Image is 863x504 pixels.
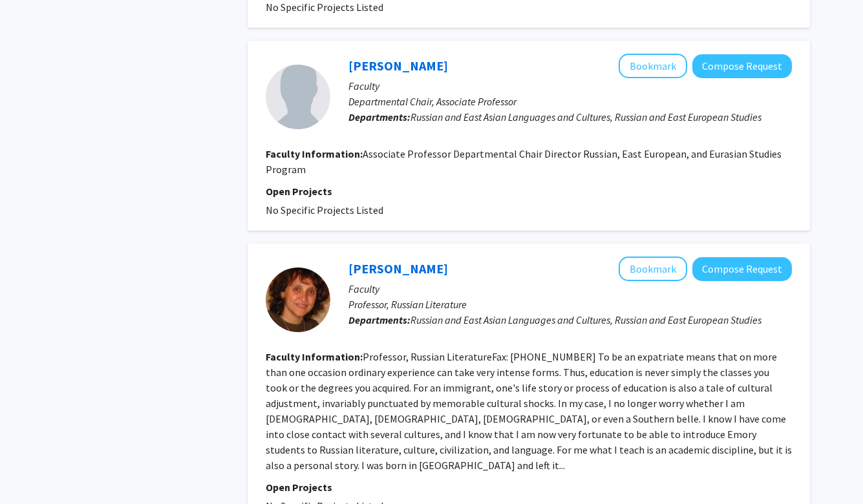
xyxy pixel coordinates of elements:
iframe: Chat [10,446,55,494]
p: Faculty [348,78,792,94]
b: Departments: [348,110,410,123]
button: Add Elena Glazov-Corrigan to Bookmarks [619,257,687,281]
button: Compose Request to Elena Glazov-Corrigan [692,257,792,281]
span: No Specific Projects Listed [266,1,383,14]
b: Departments: [348,313,410,326]
fg-read-more: Professor, Russian LiteratureFax: [PHONE_NUMBER] To be an expatriate means that on more than one ... [266,350,792,472]
b: Faculty Information: [266,147,363,160]
p: Open Projects [266,184,792,199]
span: No Specific Projects Listed [266,204,383,216]
a: [PERSON_NAME] [348,260,448,277]
p: Open Projects [266,479,792,495]
fg-read-more: Associate Professor Departmental Chair Director Russian, East European, and Eurasian Studies Program [266,147,782,176]
p: Faculty [348,281,792,297]
p: Departmental Chair, Associate Professor [348,94,792,109]
button: Compose Request to Juliette Stapanian Apkarian [692,54,792,78]
span: Russian and East Asian Languages and Cultures, Russian and East European Studies [410,110,762,123]
span: Russian and East Asian Languages and Cultures, Russian and East European Studies [410,313,762,326]
p: Professor, Russian Literature [348,297,792,312]
button: Add Juliette Stapanian Apkarian to Bookmarks [619,54,687,78]
a: [PERSON_NAME] [348,58,448,74]
b: Faculty Information: [266,350,363,363]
